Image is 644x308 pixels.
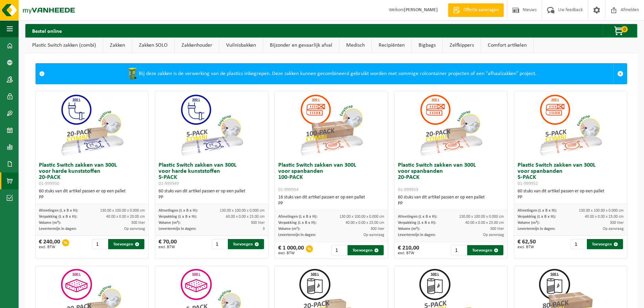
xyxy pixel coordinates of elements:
[518,194,624,200] div: PP
[339,38,372,53] a: Medisch
[398,162,504,193] h3: Plastic Switch zakken van 300L voor spanbanden 20-PACK
[251,221,265,225] span: 300 liter
[220,209,265,213] span: 130.00 x 100.00 x 0.000 cm
[159,227,196,231] span: Levertermijn in dagen:
[518,245,536,249] span: excl. BTW
[39,162,145,187] h3: Plastic Switch zakken van 300L voor harde kunststoffen 20-PACK
[467,245,503,255] button: Toevoegen
[278,187,299,192] span: 01-999954
[25,24,69,37] h2: Bestel online
[125,67,139,80] img: WB-0240-HPE-GN-50.png
[106,215,145,219] span: 40.00 x 0.00 x 20.00 cm
[278,194,384,207] div: 16 stuks van dit artikel passen er op een pallet
[159,239,177,249] div: € 70,00
[518,209,557,213] span: Afmetingen (L x B x H):
[518,188,624,200] div: 60 stuks van dit artikel passen er op een pallet
[228,239,264,249] button: Toevoegen
[159,209,198,213] span: Afmetingen (L x B x H):
[443,38,481,53] a: Zelfkippers
[278,200,384,207] div: PP
[587,239,623,249] button: Toevoegen
[345,221,384,225] span: 40.00 x 0.00 x 23.00 cm
[603,227,624,231] span: Op aanvraag
[219,38,263,53] a: Vuilnisbakken
[448,3,504,17] a: Offerte aanvragen
[412,38,443,53] a: Bigbags
[398,245,419,255] div: € 210,00
[159,181,179,186] span: 01-999949
[518,215,556,219] span: Verpakking (L x B x H):
[614,64,627,84] a: Sluit melding
[297,91,365,159] img: 01-999954
[58,91,126,159] img: 01-999950
[398,221,436,225] span: Verpakking (L x B x H):
[278,215,317,219] span: Afmetingen (L x B x H):
[39,215,77,219] span: Verpakking (L x B x H):
[571,239,586,249] input: 1
[278,227,300,231] span: Volume (m³):
[39,181,59,186] span: 01-999950
[398,200,504,207] div: PP
[278,245,304,255] div: € 1 000,00
[39,188,145,200] div: 60 stuks van dit artikel passen er op een pallet
[263,38,339,53] a: Bijzonder en gevaarlijk afval
[417,91,485,159] img: 01-999953
[398,251,419,255] span: excl. BTW
[159,245,177,249] span: excl. BTW
[100,209,145,213] span: 130.00 x 100.00 x 0.000 cm
[159,221,181,225] span: Volume (m³):
[159,162,265,187] h3: Plastic Switch zakken van 300L voor harde kunststoffen 5-PACK
[621,26,628,32] span: 0
[39,239,60,249] div: € 240,00
[175,38,219,53] a: Zakkenhouder
[481,38,533,53] a: Comfort artikelen
[39,227,76,231] span: Levertermijn in dagen:
[537,91,604,159] img: 01-999952
[39,209,78,213] span: Afmetingen (L x B x H):
[518,162,624,187] h3: Plastic Switch zakken van 300L voor spanbanden 5-PACK
[159,215,197,219] span: Verpakking (L x B x H):
[39,194,145,200] div: PP
[398,227,420,231] span: Volume (m³):
[398,215,437,219] span: Afmetingen (L x B x H):
[490,227,504,231] span: 300 liter
[159,194,265,200] div: PP
[92,239,108,249] input: 1
[39,245,60,249] span: excl. BTW
[483,233,504,237] span: Op aanvraag
[108,239,144,249] button: Toevoegen
[459,215,504,219] span: 130.00 x 100.00 x 0.000 cm
[124,227,145,231] span: Op aanvraag
[465,221,504,225] span: 40.00 x 0.00 x 23.00 cm
[103,38,132,53] a: Zakken
[518,239,536,249] div: € 62,50
[159,188,265,200] div: 60 stuks van dit artikel passen er op een pallet
[585,215,624,219] span: 40.00 x 0.00 x 23.00 cm
[404,7,438,13] strong: [PERSON_NAME]
[348,245,384,255] button: Toevoegen
[372,38,411,53] a: Recipiënten
[48,64,614,84] div: Bij deze zakken is de verwerking van de plastics inbegrepen. Deze zakken kunnen gecombineerd gebr...
[39,221,61,225] span: Volume (m³):
[451,245,467,255] input: 1
[178,91,245,159] img: 01-999949
[132,38,174,53] a: Zakken SOLO
[518,221,540,225] span: Volume (m³):
[278,251,304,255] span: excl. BTW
[339,215,384,219] span: 130.00 x 100.00 x 0.000 cm
[263,227,265,231] span: 3
[226,215,265,219] span: 60.00 x 0.00 x 23.00 cm
[579,209,624,213] span: 130.00 x 100.00 x 0.000 cm
[212,239,227,249] input: 1
[25,38,103,53] a: Plastic Switch zakken (combi)
[371,227,384,231] span: 300 liter
[603,24,637,38] button: 0
[462,7,500,14] span: Offerte aanvragen
[278,221,316,225] span: Verpakking (L x B x H):
[398,194,504,207] div: 60 stuks van dit artikel passen er op een pallet
[518,227,555,231] span: Levertermijn in dagen:
[131,221,145,225] span: 300 liter
[278,162,384,193] h3: Plastic Switch zakken van 300L voor spanbanden 100-PACK
[398,233,435,237] span: Levertermijn in dagen:
[518,181,538,186] span: 01-999952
